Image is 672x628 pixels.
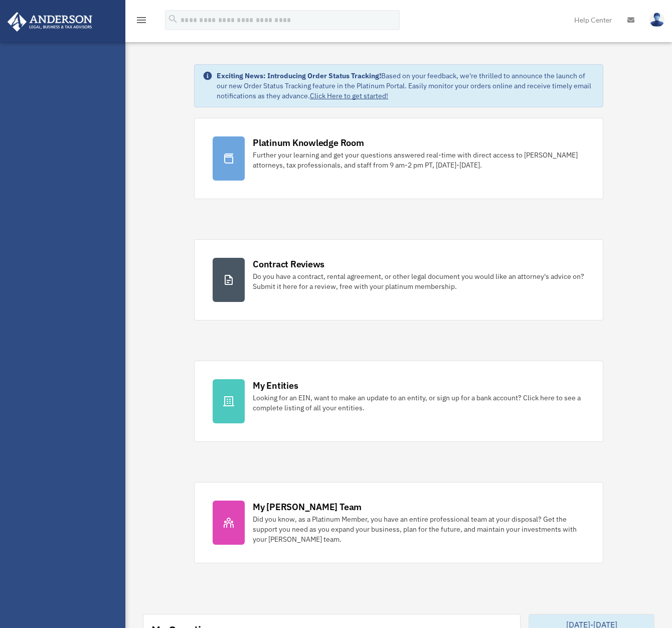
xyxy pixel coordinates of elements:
[194,239,603,321] a: Contract Reviews Do you have a contract, rental agreement, or other legal document you would like...
[253,258,324,270] div: Contract Reviews
[167,14,179,25] i: search
[253,271,585,291] div: Do you have a contract, rental agreement, or other legal document you would like an attorney's ad...
[135,14,147,26] i: menu
[310,91,388,100] a: Click Here to get started!
[253,501,362,513] div: My [PERSON_NAME] Team
[253,393,585,413] div: Looking for an EIN, want to make an update to an entity, or sign up for a bank account? Click her...
[194,482,603,563] a: My [PERSON_NAME] Team Did you know, as a Platinum Member, you have an entire professional team at...
[253,150,585,170] div: Further your learning and get your questions answered real-time with direct access to [PERSON_NAM...
[253,514,585,544] div: Did you know, as a Platinum Member, you have an entire professional team at your disposal? Get th...
[253,136,364,149] div: Platinum Knowledge Room
[194,361,603,442] a: My Entities Looking for an EIN, want to make an update to an entity, or sign up for a bank accoun...
[194,118,603,199] a: Platinum Knowledge Room Further your learning and get your questions answered real-time with dire...
[135,18,147,26] a: menu
[5,12,95,32] img: Anderson Advisors Platinum Portal
[649,13,664,27] img: User Pic
[253,379,298,392] div: My Entities
[217,71,595,101] div: Based on your feedback, we're thrilled to announce the launch of our new Order Status Tracking fe...
[217,71,381,80] strong: Exciting News: Introducing Order Status Tracking!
